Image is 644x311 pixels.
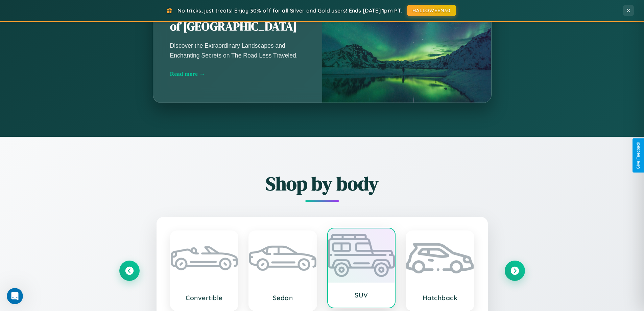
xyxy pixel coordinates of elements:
button: HALLOWEEN30 [407,5,456,16]
h2: Unearthing the Mystique of [GEOGRAPHIC_DATA] [170,3,305,35]
h2: Shop by body [119,171,525,197]
span: No tricks, just treats! Enjoy 30% off for all Silver and Gold users! Ends [DATE] 1pm PT. [177,7,402,14]
h3: Sedan [256,294,310,302]
h3: Convertible [177,294,231,302]
p: Discover the Extraordinary Landscapes and Enchanting Secrets on The Road Less Traveled. [170,41,305,60]
iframe: Intercom live chat [7,288,23,304]
h3: SUV [335,291,388,299]
div: Read more → [170,70,305,77]
h3: Hatchback [413,294,467,302]
div: Give Feedback [636,142,641,169]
